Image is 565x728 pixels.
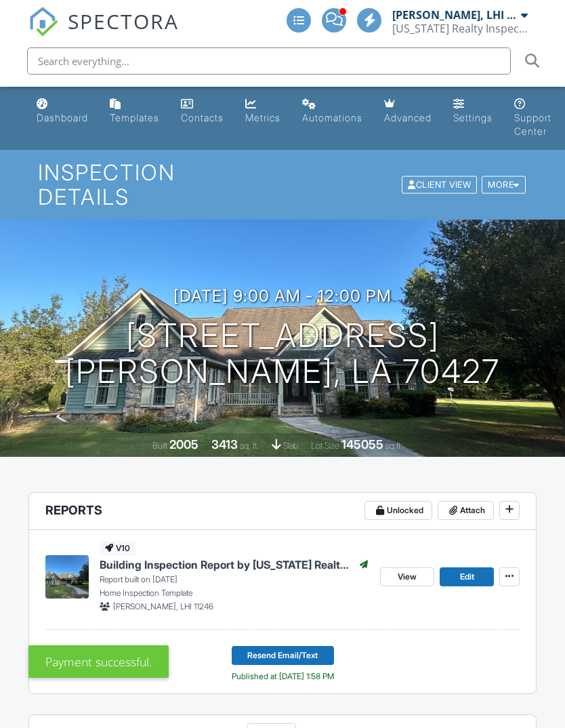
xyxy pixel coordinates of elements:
[28,18,179,47] a: SPECTORA
[104,92,165,131] a: Templates
[400,179,480,189] a: Client View
[27,47,511,75] input: Search everything...
[283,441,298,451] span: slab
[379,92,437,131] a: Advanced
[240,441,259,451] span: sq. ft.
[385,441,402,451] span: sq.ft.
[28,645,169,678] div: Payment successful.
[31,92,93,131] a: Dashboard
[152,441,167,451] span: Built
[384,112,432,123] div: Advanced
[453,112,493,123] div: Settings
[240,92,286,131] a: Metrics
[211,437,238,451] div: 3413
[175,92,229,131] a: Contacts
[110,112,159,123] div: Templates
[37,112,88,123] div: Dashboard
[38,161,527,208] h1: Inspection Details
[482,176,526,194] div: More
[509,92,557,144] a: Support Center
[402,176,477,194] div: Client View
[28,7,58,37] img: The Best Home Inspection Software - Spectora
[302,112,362,123] div: Automations
[341,437,383,451] div: 145055
[297,92,368,131] a: Automations (Advanced)
[392,8,518,22] div: [PERSON_NAME], LHI 11246
[245,112,280,123] div: Metrics
[311,441,339,451] span: Lot Size
[392,22,528,35] div: Louisiana Realty Inspections, LLC
[68,7,179,35] span: SPECTORA
[514,112,551,137] div: Support Center
[448,92,498,131] a: Settings
[65,318,500,390] h1: [STREET_ADDRESS] [PERSON_NAME], LA 70427
[181,112,224,123] div: Contacts
[173,287,392,305] h3: [DATE] 9:00 am - 12:00 pm
[169,437,198,451] div: 2005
